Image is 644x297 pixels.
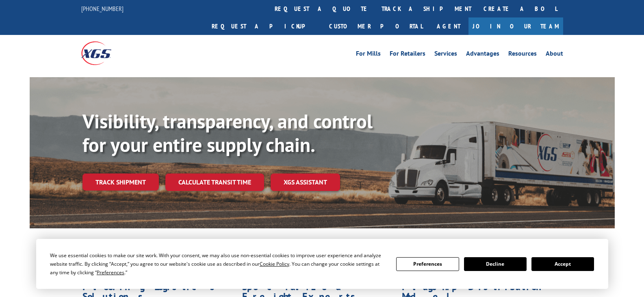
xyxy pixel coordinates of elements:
[468,17,563,35] a: Join Our Team
[390,50,425,59] a: For Retailers
[531,257,594,271] button: Accept
[82,108,373,157] b: Visibility, transparency, and control for your entire supply chain.
[206,17,323,35] a: Request a pickup
[429,17,468,35] a: Agent
[508,50,537,59] a: Resources
[50,251,386,277] div: We use essential cookies to make our site work. With your consent, we may also use non-essential ...
[97,269,124,276] span: Preferences
[260,260,289,267] span: Cookie Policy
[396,257,459,271] button: Preferences
[464,257,527,271] button: Decline
[36,239,608,289] div: Cookie Consent Prompt
[323,17,429,35] a: Customer Portal
[82,173,159,191] a: Track shipment
[434,50,457,59] a: Services
[546,50,563,59] a: About
[165,173,264,191] a: Calculate transit time
[271,173,340,191] a: XGS ASSISTANT
[356,50,381,59] a: For Mills
[466,50,499,59] a: Advantages
[81,4,124,13] a: [PHONE_NUMBER]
